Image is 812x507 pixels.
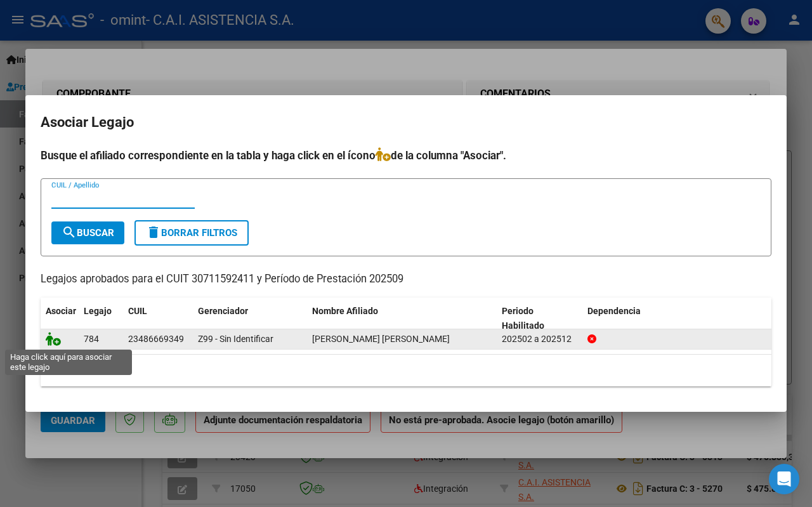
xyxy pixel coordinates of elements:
datatable-header-cell: CUIL [123,298,193,339]
span: Periodo Habilitado [502,306,544,331]
mat-icon: search [62,225,77,240]
span: CUIL [128,306,147,316]
h4: Busque el afiliado correspondiente en la tabla y haga click en el ícono de la columna "Asociar". [41,147,771,164]
datatable-header-cell: Dependencia [582,298,772,339]
datatable-header-cell: Nombre Afiliado [307,298,497,339]
span: 784 [84,334,99,344]
div: 1 registros [41,355,771,386]
h2: Asociar Legajo [41,110,771,135]
datatable-header-cell: Asociar [41,298,79,339]
datatable-header-cell: Legajo [79,298,123,339]
mat-icon: delete [146,225,161,240]
span: Nombre Afiliado [312,306,378,316]
datatable-header-cell: Periodo Habilitado [497,298,582,339]
p: Legajos aprobados para el CUIT 30711592411 y Período de Prestación 202509 [41,272,771,287]
span: Gerenciador [198,306,248,316]
span: Legajo [84,306,112,316]
span: Buscar [62,227,114,239]
button: Borrar Filtros [134,220,249,246]
div: 202502 a 202512 [502,332,577,346]
span: Borrar Filtros [146,227,237,239]
span: Asociar [46,306,76,316]
span: Dependencia [587,306,641,316]
div: Open Intercom Messenger [769,464,799,494]
span: BASLY MENDEZ BLAS SANTIAGO [312,334,450,344]
datatable-header-cell: Gerenciador [193,298,307,339]
div: 23486669349 [128,332,184,346]
span: Z99 - Sin Identificar [198,334,273,344]
button: Buscar [51,221,124,244]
